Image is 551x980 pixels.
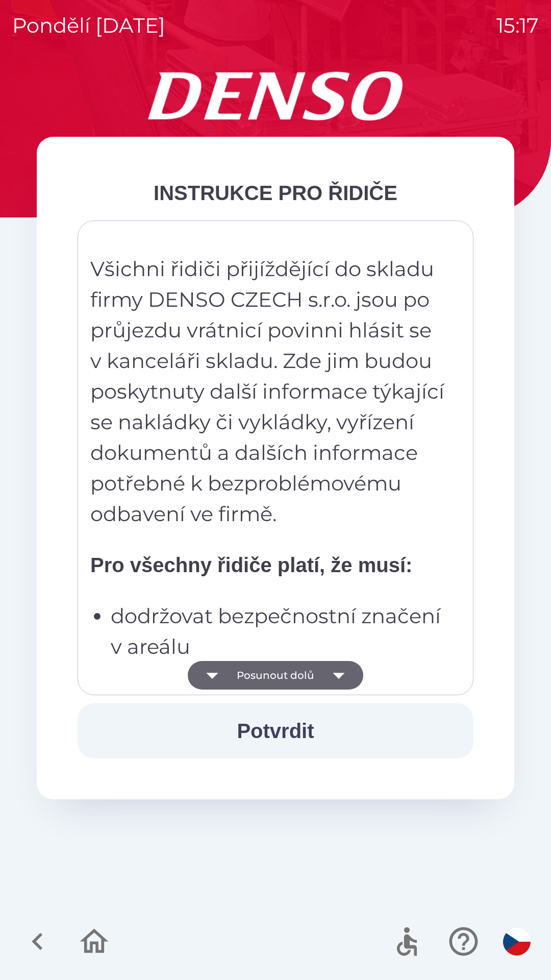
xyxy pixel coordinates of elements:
button: Potvrdit [78,703,473,758]
div: INSTRUKCE PRO ŘIDIČE [78,178,473,208]
p: Všichni řidiči přijíždějící do skladu firmy DENSO CZECH s.r.o. jsou po průjezdu vrátnicí povinni ... [90,254,446,529]
img: Logo [37,71,514,120]
button: Posunout dolů [188,661,363,690]
p: 15:17 [496,10,539,41]
strong: Pro všechny řidiče platí, že musí: [90,554,412,576]
p: pondělí [DATE] [12,10,165,41]
p: dodržovat bezpečnostní značení v areálu [111,601,446,662]
img: cs flag [503,928,531,955]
